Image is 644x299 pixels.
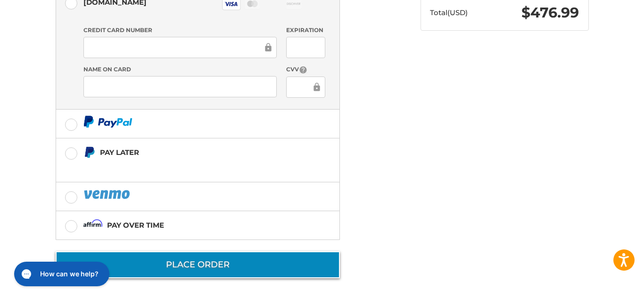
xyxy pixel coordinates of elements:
img: Pay Later icon [83,146,95,158]
label: Name on Card [83,65,277,74]
label: Credit Card Number [83,26,277,34]
label: Expiration [286,26,325,34]
label: CVV [286,65,325,74]
iframe: Google Customer Reviews [566,273,644,299]
span: Total (USD) [430,8,468,17]
div: Pay Later [100,145,281,160]
span: $476.99 [521,4,579,21]
img: Affirm icon [83,219,102,231]
div: Pay over time [107,217,164,233]
img: PayPal icon [83,188,132,200]
iframe: PayPal Message 1 [83,162,281,171]
img: PayPal icon [83,116,132,128]
button: Place Order [56,251,340,278]
iframe: Gorgias live chat messenger [9,258,112,290]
